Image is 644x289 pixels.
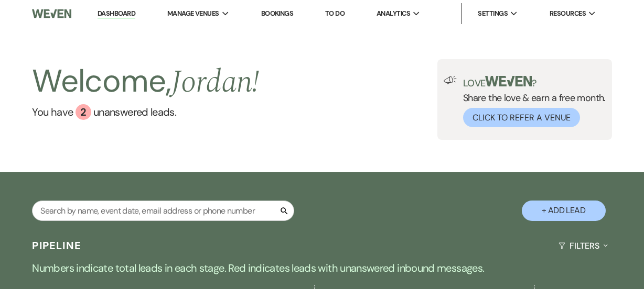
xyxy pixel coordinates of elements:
[457,76,606,127] div: Share the love & earn a free month.
[478,8,508,19] span: Settings
[463,76,606,88] p: Love ?
[32,3,71,25] img: Weven Logo
[32,201,294,221] input: Search by name, event date, email address or phone number
[444,76,457,84] img: loud-speaker-illustration.svg
[98,9,135,19] a: Dashboard
[463,108,580,127] button: Click to Refer a Venue
[522,201,606,221] button: + Add Lead
[325,9,345,18] a: To Do
[171,58,260,106] span: Jordan !
[32,238,81,253] h3: Pipeline
[32,104,259,120] a: You have 2 unanswered leads.
[167,8,219,19] span: Manage Venues
[550,8,586,19] span: Resources
[377,8,410,19] span: Analytics
[485,76,532,86] img: weven-logo-green.svg
[32,59,259,104] h2: Welcome,
[554,232,611,260] button: Filters
[76,104,91,120] div: 2
[261,9,294,18] a: Bookings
